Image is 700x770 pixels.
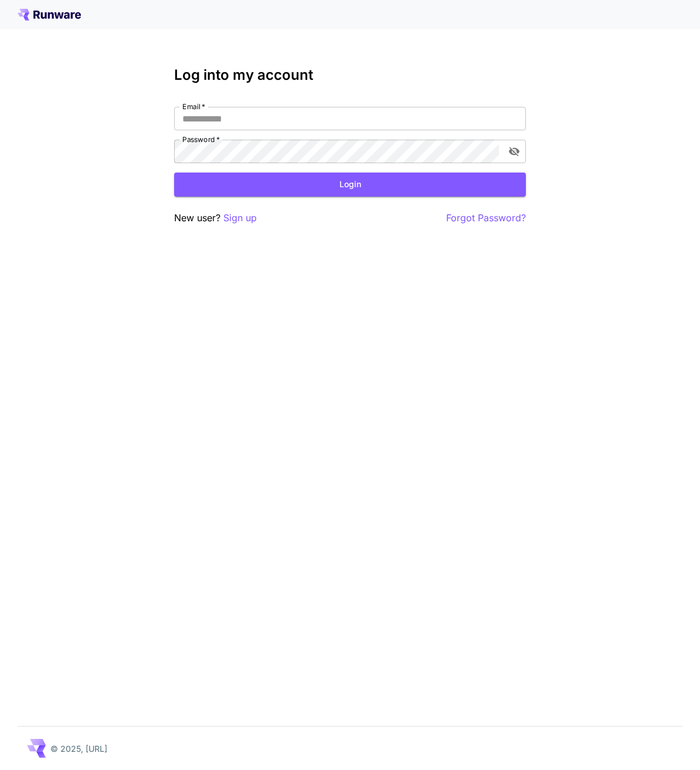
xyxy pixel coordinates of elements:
button: Sign up [223,211,257,225]
button: Forgot Password? [446,211,526,225]
p: © 2025, [URL] [50,742,107,755]
h3: Log into my account [174,67,526,83]
label: Email [182,102,205,112]
button: Login [174,173,526,197]
button: toggle password visibility [504,141,525,162]
label: Password [182,134,220,144]
p: New user? [174,211,257,225]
